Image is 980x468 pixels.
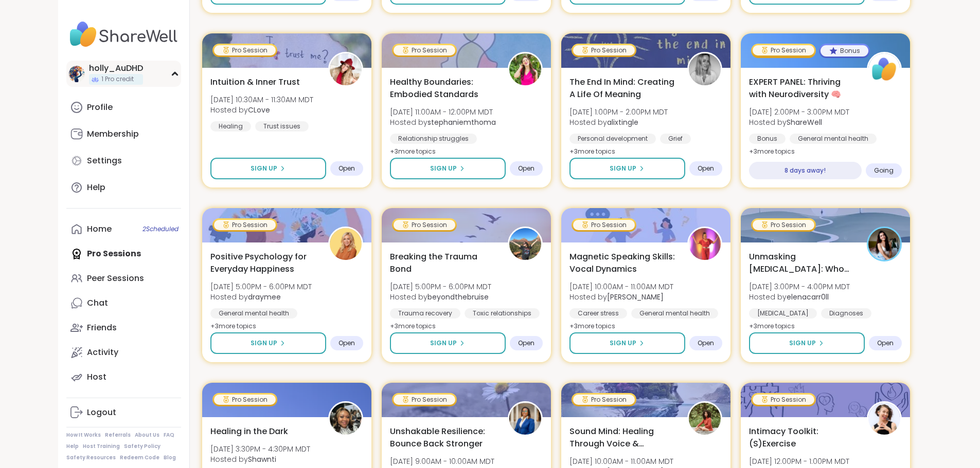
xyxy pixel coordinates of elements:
[749,251,856,275] span: Unmasking [MEDICAL_DATA]: Who Am I After A Diagnosis?
[430,339,457,348] span: Sign Up
[749,107,849,117] span: [DATE] 2:00PM - 3:00PM MDT
[394,45,455,55] div: Pro Session
[390,76,496,101] span: Healthy Boundaries: Embodied Standards
[390,107,496,117] span: [DATE] 11:00AM - 12:00PM MDT
[573,220,635,230] div: Pro Session
[338,164,355,173] span: Open
[569,117,668,127] span: Hosted by
[210,454,310,464] span: Hosted by
[518,164,534,173] span: Open
[66,95,181,120] a: Profile
[749,308,817,319] div: [MEDICAL_DATA]
[66,122,181,146] a: Membership
[749,117,849,127] span: Hosted by
[749,76,856,101] span: EXPERT PANEL: Thriving with Neurodiversity 🧠
[66,443,79,450] a: Help
[214,45,276,55] div: Pro Session
[569,425,676,450] span: Sound Mind: Healing Through Voice & Vibration
[390,332,506,354] button: Sign Up
[66,266,181,291] a: Peer Sessions
[248,105,270,115] b: CLove
[66,148,181,173] a: Settings
[518,339,534,347] span: Open
[66,400,181,425] a: Logout
[573,395,635,405] div: Pro Session
[66,432,101,439] a: How It Works
[660,134,691,144] div: Grief
[607,292,664,302] b: [PERSON_NAME]
[330,53,362,85] img: CLove
[89,63,143,74] div: holly_AuDHD
[87,128,139,140] div: Membership
[330,228,362,260] img: draymee
[509,53,541,85] img: stephaniemthoma
[874,166,894,175] span: Going
[753,395,814,405] div: Pro Session
[631,308,718,319] div: General mental health
[87,155,122,166] div: Settings
[749,425,856,450] span: Intimacy Toolkit: (S)Exercise
[749,332,865,354] button: Sign Up
[390,134,477,144] div: Relationship struggles
[210,308,297,319] div: General mental health
[821,45,868,57] div: Bonus
[135,432,159,439] a: About Us
[101,75,134,84] span: 1 Pro credit
[390,282,491,292] span: [DATE] 5:00PM - 6:00PM MDT
[569,158,685,179] button: Sign Up
[66,175,181,200] a: Help
[390,456,494,466] span: [DATE] 9:00AM - 10:00AM MDT
[66,16,181,52] img: ShareWell Nav Logo
[210,251,317,275] span: Positive Psychology for Everyday Happiness
[390,158,506,179] button: Sign Up
[698,164,714,173] span: Open
[569,308,627,319] div: Career stress
[390,308,460,319] div: Trauma recovery
[164,454,176,461] a: Blog
[66,315,181,340] a: Friends
[214,220,276,230] div: Pro Session
[689,228,721,260] img: Lisa_LaCroix
[87,273,144,284] div: Peer Sessions
[390,425,496,450] span: Unshakable Resilience: Bounce Back Stronger
[248,454,276,464] b: Shawnti
[66,454,116,461] a: Safety Resources
[338,339,355,347] span: Open
[210,158,326,179] button: Sign Up
[427,117,496,127] b: stephaniemthoma
[87,297,108,309] div: Chat
[214,395,276,405] div: Pro Session
[749,134,786,144] div: Bonus
[124,443,161,450] a: Safety Policy
[465,308,540,319] div: Toxic relationships
[569,456,673,466] span: [DATE] 10:00AM - 11:00AM MDT
[87,347,118,358] div: Activity
[569,292,673,302] span: Hosted by
[390,117,496,127] span: Hosted by
[142,225,179,233] span: 2 Scheduled
[105,432,131,439] a: Referrals
[87,322,117,333] div: Friends
[749,456,849,466] span: [DATE] 12:00PM - 1:00PM MDT
[569,134,656,144] div: Personal development
[390,292,491,302] span: Hosted by
[569,251,676,275] span: Magnetic Speaking Skills: Vocal Dynamics
[868,53,900,85] img: ShareWell
[210,121,251,132] div: Healing
[787,292,829,302] b: elenacarr0ll
[868,228,900,260] img: elenacarr0ll
[749,282,850,292] span: [DATE] 3:00PM - 4:00PM MDT
[610,339,636,348] span: Sign Up
[87,371,106,383] div: Host
[210,444,310,454] span: [DATE] 3:30PM - 4:30PM MDT
[787,117,822,127] b: ShareWell
[868,403,900,435] img: JuliaSatterlee
[789,339,816,348] span: Sign Up
[573,45,635,55] div: Pro Session
[210,95,313,105] span: [DATE] 10:30AM - 11:30AM MDT
[87,223,112,235] div: Home
[427,292,489,302] b: beyondthebruise
[210,292,312,302] span: Hosted by
[394,395,455,405] div: Pro Session
[749,162,862,179] div: 8 days away!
